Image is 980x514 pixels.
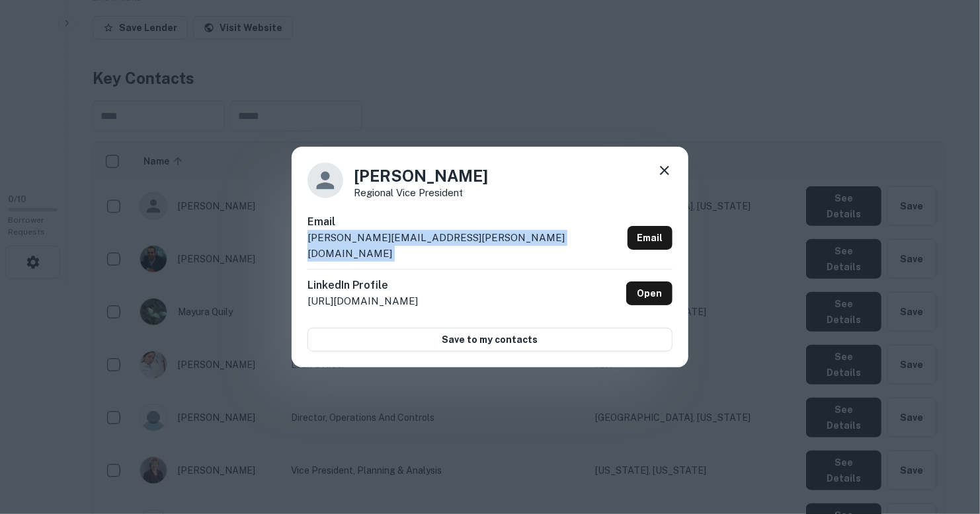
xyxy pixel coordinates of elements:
a: Open [626,281,673,305]
button: Save to my contacts [307,328,673,351]
p: Regional Vice President [354,188,488,198]
h6: LinkedIn Profile [307,277,418,293]
a: Email [628,226,673,250]
iframe: Chat Widget [914,408,980,472]
p: [PERSON_NAME][EMAIL_ADDRESS][PERSON_NAME][DOMAIN_NAME] [307,230,622,261]
h4: [PERSON_NAME] [354,164,488,188]
h6: Email [307,214,622,230]
p: [URL][DOMAIN_NAME] [307,293,418,309]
